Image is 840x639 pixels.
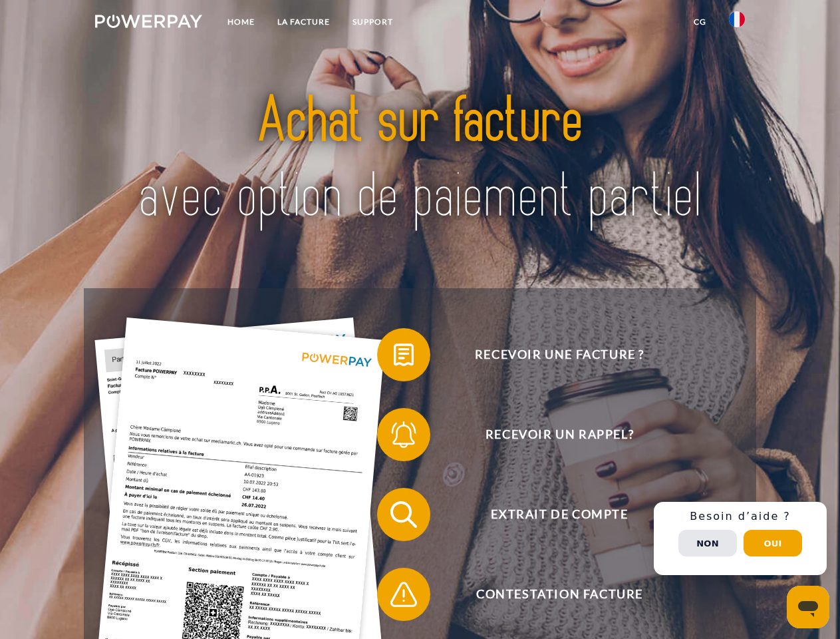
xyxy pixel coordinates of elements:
img: qb_bill.svg [387,338,420,371]
button: Contestation Facture [377,568,723,621]
img: logo-powerpay-white.svg [95,15,202,28]
img: qb_warning.svg [387,578,420,611]
a: Support [341,10,404,34]
button: Oui [744,530,802,556]
span: Contestation Facture [396,568,722,621]
button: Recevoir un rappel? [377,408,723,461]
div: Schnellhilfe [654,502,827,575]
img: qb_search.svg [387,498,420,531]
img: qb_bell.svg [387,418,420,451]
span: Recevoir un rappel? [396,408,722,461]
span: Recevoir une facture ? [396,328,722,381]
a: CG [682,10,718,34]
button: Recevoir une facture ? [377,328,723,381]
a: Home [216,10,266,34]
button: Extrait de compte [377,488,723,541]
img: fr [729,11,745,27]
iframe: Bouton de lancement de la fenêtre de messagerie [787,586,829,628]
a: LA FACTURE [266,10,341,34]
span: Extrait de compte [396,488,722,541]
h3: Besoin d’aide ? [662,510,819,523]
button: Non [678,530,737,556]
img: title-powerpay_fr.svg [127,64,713,255]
